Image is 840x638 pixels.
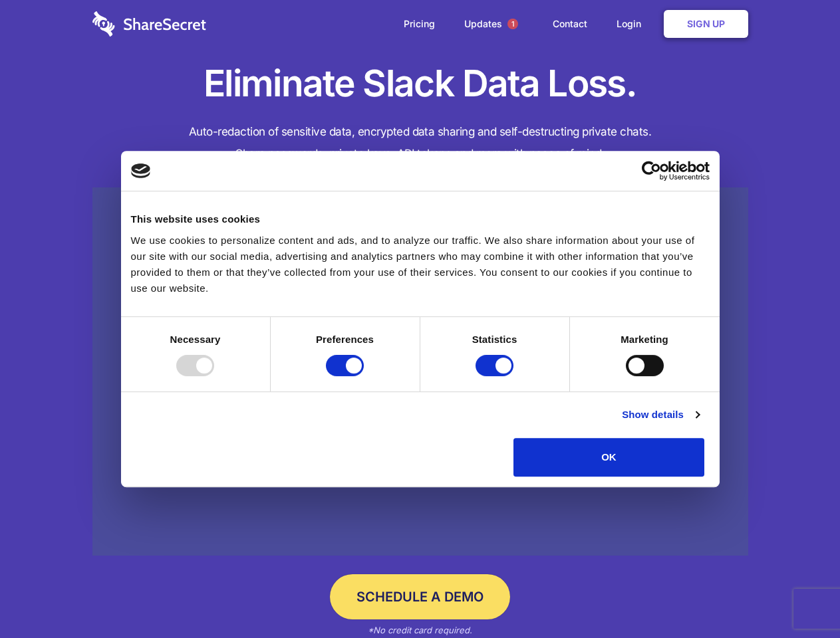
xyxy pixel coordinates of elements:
a: Login [603,3,661,45]
a: Sign Up [664,10,748,38]
a: Schedule a Demo [330,574,510,619]
strong: Statistics [472,334,517,345]
span: 1 [507,19,518,29]
a: Show details [622,407,699,423]
img: logo [131,163,151,178]
strong: Necessary [170,334,221,345]
div: We use cookies to personalize content and ads, and to analyze our traffic. We also share informat... [131,233,710,296]
a: Wistia video thumbnail [92,187,748,556]
button: OK [513,438,704,477]
a: Pricing [390,3,448,45]
a: Usercentrics Cookiebot - opens in a new window [593,161,710,181]
strong: Marketing [621,334,668,345]
h1: Eliminate Slack Data Loss. [92,60,748,108]
em: *No credit card required. [368,625,472,635]
div: This website uses cookies [131,211,710,227]
h4: Auto-redaction of sensitive data, encrypted data sharing and self-destructing private chats. Shar... [92,121,748,165]
a: Contact [539,3,601,45]
img: logo-wordmark-white-trans-d4663122ce5f474addd5e946df7df03e33cb6a1c49d2221995e7729f52c070b2.svg [92,11,206,37]
strong: Preferences [316,334,374,345]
